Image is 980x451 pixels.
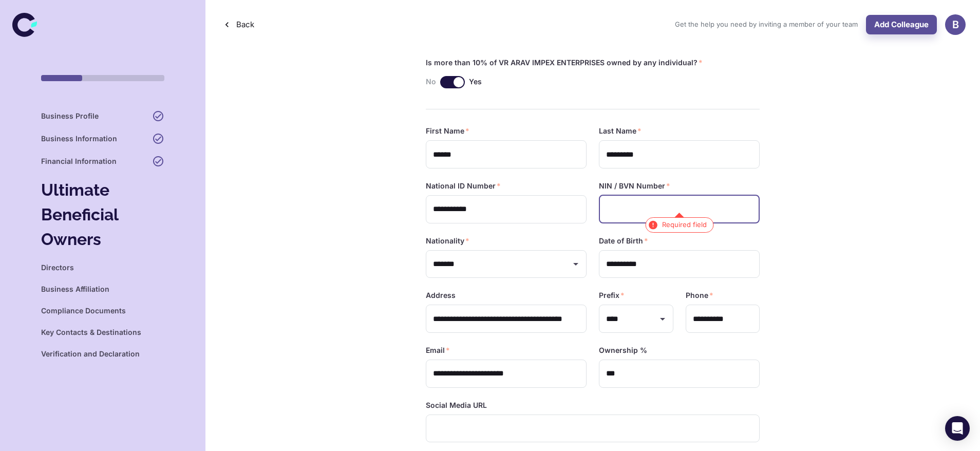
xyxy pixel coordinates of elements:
[569,257,583,271] button: Open
[426,400,487,410] label: Social Media URL
[41,133,117,144] h6: Business Information
[220,15,258,34] button: Back
[599,181,670,191] label: NIN / BVN Number
[655,312,670,326] button: Open
[599,250,752,278] input: Choose date, selected date is 5 Sep 1982
[599,126,642,136] label: Last Name
[426,290,456,300] label: Address
[866,15,937,34] button: Add Colleague
[41,262,74,273] h6: Directors
[426,181,501,191] label: National ID Number
[945,416,970,441] div: Open Intercom Messenger
[426,345,450,355] label: Email
[41,156,117,167] h6: Financial Information
[599,345,647,355] label: Ownership %
[41,305,126,316] h6: Compliance Documents
[41,348,140,360] h6: Verification and Declaration
[41,327,141,338] h6: Key Contacts & Destinations
[686,290,713,300] label: Phone
[945,14,966,35] button: B
[426,76,436,88] h6: No
[675,20,858,30] span: Get the help you need by inviting a member of your team
[426,236,469,246] label: Nationality
[41,178,164,252] h4: Ultimate Beneficial Owners
[645,217,713,233] p: Required field
[426,58,703,68] label: Is more than 10% of VR ARAV IMPEX ENTERPRISES owned by any individual?
[426,126,469,136] label: First Name
[599,290,625,300] label: Prefix
[41,110,99,122] h6: Business Profile
[599,236,648,246] label: Date of Birth
[469,76,482,88] h6: Yes
[41,284,109,295] h6: Business Affiliation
